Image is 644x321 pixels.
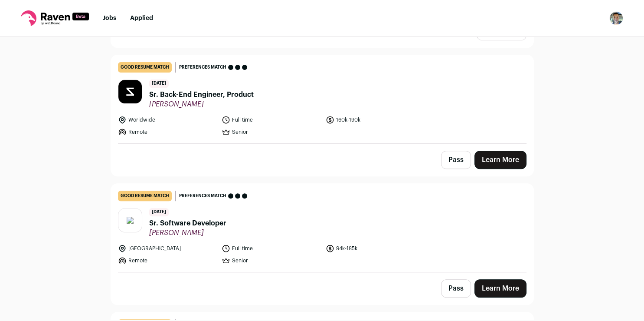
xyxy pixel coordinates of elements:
li: 94k-185k [326,244,425,253]
li: [GEOGRAPHIC_DATA] [118,244,217,253]
li: 160k-190k [326,116,425,124]
li: Remote [118,128,217,136]
li: Senior [222,128,320,136]
img: 19917917-medium_jpg [609,11,623,25]
span: Preferences match [179,63,226,72]
li: Remote [118,256,217,265]
span: [PERSON_NAME] [149,228,226,237]
span: Sr. Back-End Engineer, Product [149,89,254,100]
button: Pass [441,151,471,169]
a: Learn More [474,151,526,169]
span: [PERSON_NAME] [149,100,254,109]
a: good resume match Preferences match [DATE] Sr. Back-End Engineer, Product [PERSON_NAME] Worldwide... [111,55,533,143]
li: Senior [222,256,320,265]
a: good resume match Preferences match [DATE] Sr. Software Developer [PERSON_NAME] [GEOGRAPHIC_DATA]... [111,184,533,272]
div: good resume match [118,191,172,201]
li: Full time [222,244,320,253]
span: Preferences match [179,192,226,200]
span: Sr. Software Developer [149,218,226,228]
a: Jobs [103,15,116,21]
img: f9c7ecb21c130726fbc499b7e74b00671897e3420e4e9db4e31fa4f50db5d61b.svg [127,217,134,224]
span: [DATE] [149,79,169,88]
a: Learn More [474,279,526,298]
a: Applied [130,15,153,21]
div: good resume match [118,62,172,73]
li: Worldwide [118,116,217,124]
img: c305bd5b64f36235a9c0ffae1fd6c0d5b419dccf7ac0062048be2a72ca8da2b7.jpg [118,80,142,103]
button: Open dropdown [609,11,623,25]
li: Full time [222,116,320,124]
button: Pass [441,279,471,298]
span: [DATE] [149,208,169,216]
